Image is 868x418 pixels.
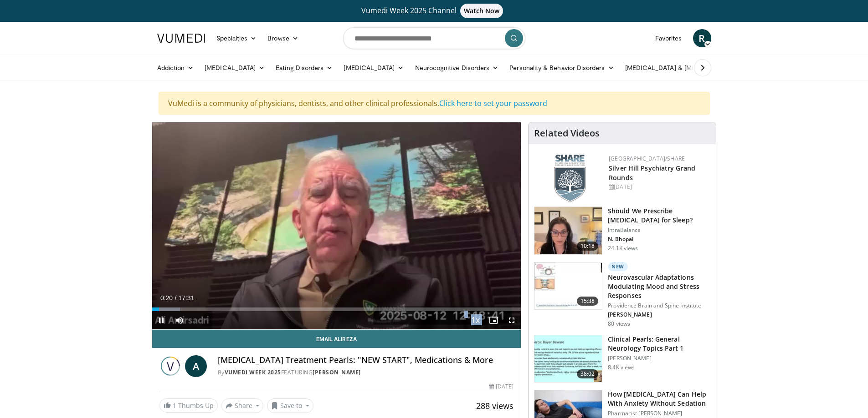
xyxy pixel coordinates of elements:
a: 10:18 Should We Prescribe [MEDICAL_DATA] for Sleep? IntraBalance N. Bhopal 24.1K views [534,206,710,255]
button: Playback Rate [466,311,484,329]
p: [PERSON_NAME] [608,355,710,362]
p: Providence Brain and Spine Institute [608,302,710,309]
a: Personality & Behavior Disorders [504,59,619,77]
div: Progress Bar [152,307,521,311]
p: 80 views [608,320,630,327]
a: Vumedi Week 2025 [225,368,281,376]
span: / [175,294,177,302]
span: 0:20 [160,294,173,302]
h3: Clinical Pearls: General Neurology Topics Part 1 [608,335,710,353]
a: [MEDICAL_DATA] [338,59,409,77]
a: Specialties [211,29,262,47]
p: 24.1K views [608,245,638,252]
button: Share [221,398,264,413]
a: Email Alireza [152,330,521,348]
a: Vumedi Week 2025 ChannelWatch Now [159,4,710,18]
img: VuMedi Logo [157,34,205,43]
span: Watch Now [460,4,503,18]
a: [MEDICAL_DATA] [199,59,270,77]
a: [PERSON_NAME] [313,368,361,376]
span: 1 [173,401,176,410]
div: [DATE] [489,383,514,391]
p: 8.4K views [608,364,635,371]
p: N. Bhopal [608,236,710,243]
p: New [608,262,628,271]
a: 15:38 New Neurovascular Adaptations Modulating Mood and Stress Responses Providence Brain and Spi... [534,262,710,327]
a: Neurocognitive Disorders [410,59,504,77]
h4: [MEDICAL_DATA] Treatment Pearls: "NEW START", Medications & More [218,355,514,365]
button: Pause [152,311,170,329]
a: Eating Disorders [270,59,338,77]
h3: Neurovascular Adaptations Modulating Mood and Stress Responses [608,273,710,300]
div: By FEATURING [218,368,514,377]
video-js: Video Player [152,122,521,330]
a: [MEDICAL_DATA] & [MEDICAL_DATA] [620,59,750,77]
p: Pharmacist [PERSON_NAME] [608,410,710,417]
span: 38:02 [577,369,599,378]
a: [GEOGRAPHIC_DATA]/SHARE [609,155,685,162]
button: Enable picture-in-picture mode [484,311,503,329]
a: Silver Hill Psychiatry Grand Rounds [609,164,695,182]
a: Browse [262,29,304,47]
button: Save to [267,398,313,413]
h4: Related Videos [534,128,600,139]
h3: Should We Prescribe [MEDICAL_DATA] for Sleep? [608,206,710,225]
input: Search topics, interventions [343,27,525,49]
p: IntraBalance [608,227,710,234]
img: Vumedi Week 2025 [159,355,181,377]
p: [PERSON_NAME] [608,311,710,318]
h3: How [MEDICAL_DATA] Can Help With Anxiety Without Sedation [608,390,710,408]
a: Addiction [152,59,200,77]
a: R [693,29,711,47]
button: Mute [170,311,189,329]
a: 1 Thumbs Up [159,398,218,413]
button: Fullscreen [503,311,521,329]
a: 38:02 Clinical Pearls: General Neurology Topics Part 1 [PERSON_NAME] 8.4K views [534,335,710,383]
span: 17:31 [178,294,194,302]
a: Favorites [650,29,688,47]
a: Click here to set your password [439,98,547,108]
img: f7087805-6d6d-4f4e-b7c8-917543aa9d8d.150x105_q85_crop-smart_upscale.jpg [534,207,602,254]
div: VuMedi is a community of physicians, dentists, and other clinical professionals. [159,92,710,115]
div: [DATE] [609,183,709,191]
img: 91ec4e47-6cc3-4d45-a77d-be3eb23d61cb.150x105_q85_crop-smart_upscale.jpg [534,335,602,383]
span: 288 views [476,400,514,411]
img: 4562edde-ec7e-4758-8328-0659f7ef333d.150x105_q85_crop-smart_upscale.jpg [534,262,602,310]
img: f8aaeb6d-318f-4fcf-bd1d-54ce21f29e87.png.150x105_q85_autocrop_double_scale_upscale_version-0.2.png [554,155,586,202]
span: 15:38 [577,297,599,306]
span: 10:18 [577,242,599,251]
a: A [185,355,207,377]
